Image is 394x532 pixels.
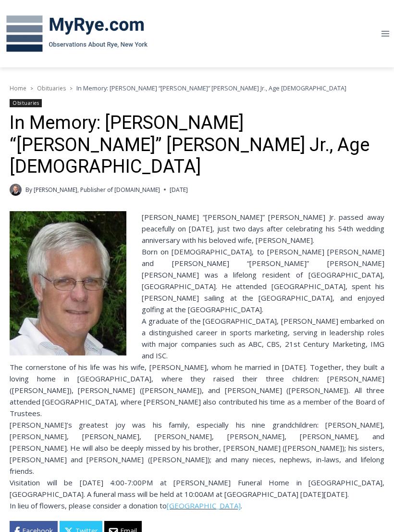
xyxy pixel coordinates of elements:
[10,211,126,355] img: Obituary - Richard Dick Pinkham Jr.
[10,500,384,511] div: In lieu of flowers, please consider a donation to .
[10,211,384,246] div: [PERSON_NAME] “[PERSON_NAME]” [PERSON_NAME] Jr. passed away peacefully on [DATE], just two days a...
[10,83,384,93] nav: Breadcrumbs
[170,185,188,194] time: [DATE]
[10,315,384,361] div: A graduate of the [GEOGRAPHIC_DATA], [PERSON_NAME] embarked on a distinguished career in sports m...
[37,84,66,92] a: Obituaries
[10,112,384,178] h1: In Memory: [PERSON_NAME] “[PERSON_NAME]” [PERSON_NAME] Jr., Age [DEMOGRAPHIC_DATA]
[376,26,394,41] button: Open menu
[76,84,346,92] span: In Memory: [PERSON_NAME] “[PERSON_NAME]” [PERSON_NAME] Jr., Age [DEMOGRAPHIC_DATA]
[25,185,32,194] span: By
[70,85,73,92] span: >
[10,246,384,315] div: Born on [DEMOGRAPHIC_DATA], to [PERSON_NAME] [PERSON_NAME] and [PERSON_NAME] “[PERSON_NAME]” [PER...
[30,85,33,92] span: >
[10,184,22,196] a: Author image
[10,419,384,477] div: [PERSON_NAME]’s greatest joy was his family, especially his nine grandchildren: [PERSON_NAME], [P...
[10,84,26,92] a: Home
[10,477,384,500] div: Visitation will be [DATE] 4:00-7:00PM at [PERSON_NAME] Funeral Home in [GEOGRAPHIC_DATA], [GEOGRA...
[10,361,384,419] div: The cornerstone of his life was his wife, [PERSON_NAME], whom he married in [DATE]. Together, the...
[10,99,42,107] a: Obituaries
[167,501,241,510] a: [GEOGRAPHIC_DATA]
[34,186,160,194] a: [PERSON_NAME], Publisher of [DOMAIN_NAME]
